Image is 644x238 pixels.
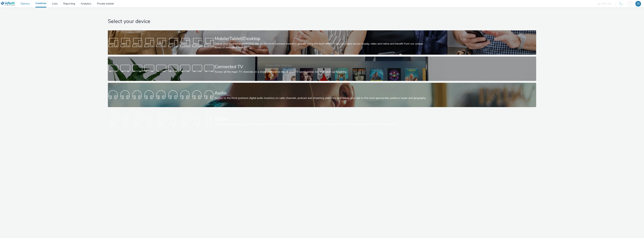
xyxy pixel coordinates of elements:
img: Hawk Academy [618,1,624,7]
div: JB [637,1,640,7]
a: AudioAccess to the most premium digital audio inventory on radio channels, podcast and streaming ... [108,83,536,107]
a: Connected TVAccess all the major TV channels on a single platform to deliver your TV spots across... [108,57,536,81]
div: Deliver your mobile/tablet/desktop ads on the most premium inventory globally using the most effi... [215,42,428,50]
h1: Select your device [108,18,536,25]
div: Connected TV [215,63,428,70]
a: Hawk Academy [618,1,625,7]
img: undefined Logo [1,1,15,6]
div: DOOH [215,116,428,122]
a: DOOHGet your ads ready to go out! Advertise on the main DOOH networks available and target the sc... [108,109,536,133]
div: Get your ads ready to go out! Advertise on the main DOOH networks available and target the screen... [215,122,428,126]
div: Access to the most premium digital audio inventory on radio channels, podcast and streaming platf... [215,96,428,100]
div: Mobile/Tablet/Desktop [215,35,428,42]
a: Mobile/Tablet/DesktopDeliver your mobile/tablet/desktop ads on the most premium inventory globall... [108,30,536,55]
div: Audio [215,90,428,96]
div: Access all the major TV channels on a single platform to deliver your TV spots across live and ca... [215,70,428,74]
